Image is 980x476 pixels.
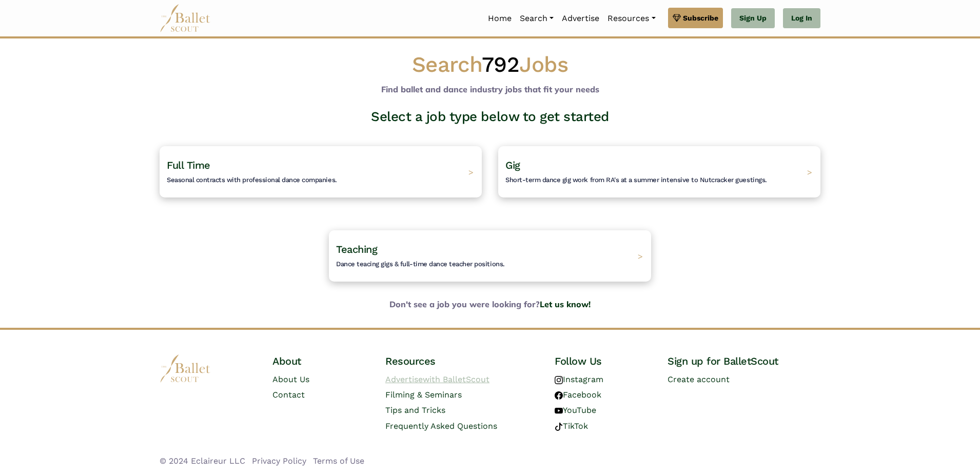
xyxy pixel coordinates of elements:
[731,8,775,29] a: Sign Up
[160,51,820,79] h1: Search Jobs
[482,52,520,77] span: 792
[555,391,563,400] img: facebook logo
[638,251,643,261] span: >
[555,405,596,415] a: YouTube
[385,374,489,384] a: Advertisewith BalletScout
[484,8,516,29] a: Home
[385,390,462,400] a: Filming & Seminars
[555,407,563,415] img: youtube logo
[329,230,651,282] a: TeachingDance teacing gigs & full-time dance teacher positions. >
[160,146,482,197] a: Full TimeSeasonal contracts with professional dance companies. >
[516,8,558,29] a: Search
[468,167,474,177] span: >
[555,421,588,431] a: TikTok
[540,299,591,309] a: Let us know!
[272,374,309,384] a: About Us
[673,12,681,24] img: gem.svg
[555,423,563,431] img: tiktok logo
[807,167,812,177] span: >
[336,260,505,268] span: Dance teacing gigs & full-time dance teacher positions.
[423,374,489,384] span: with BalletScout
[151,108,829,126] h3: Select a job type below to get started
[555,354,651,368] h4: Follow Us
[683,12,718,24] span: Subscribe
[160,354,211,383] img: logo
[555,376,563,384] img: instagram logo
[385,354,538,368] h4: Resources
[385,421,497,431] a: Frequently Asked Questions
[603,8,659,29] a: Resources
[668,8,723,28] a: Subscribe
[498,146,820,197] a: GigShort-term dance gig work from RA's at a summer intensive to Nutcracker guestings. >
[336,243,377,255] span: Teaching
[668,374,730,384] a: Create account
[381,84,599,94] b: Find ballet and dance industry jobs that fit your needs
[272,390,305,400] a: Contact
[252,456,306,466] a: Privacy Policy
[558,8,603,29] a: Advertise
[272,354,369,368] h4: About
[167,176,337,184] span: Seasonal contracts with professional dance companies.
[385,405,445,415] a: Tips and Tricks
[167,159,210,171] span: Full Time
[555,390,601,400] a: Facebook
[151,298,829,311] b: Don't see a job you were looking for?
[555,374,603,384] a: Instagram
[160,454,245,468] li: © 2024 Eclaireur LLC
[505,176,767,184] span: Short-term dance gig work from RA's at a summer intensive to Nutcracker guestings.
[668,354,820,368] h4: Sign up for BalletScout
[783,8,820,29] a: Log In
[313,456,364,466] a: Terms of Use
[505,159,520,171] span: Gig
